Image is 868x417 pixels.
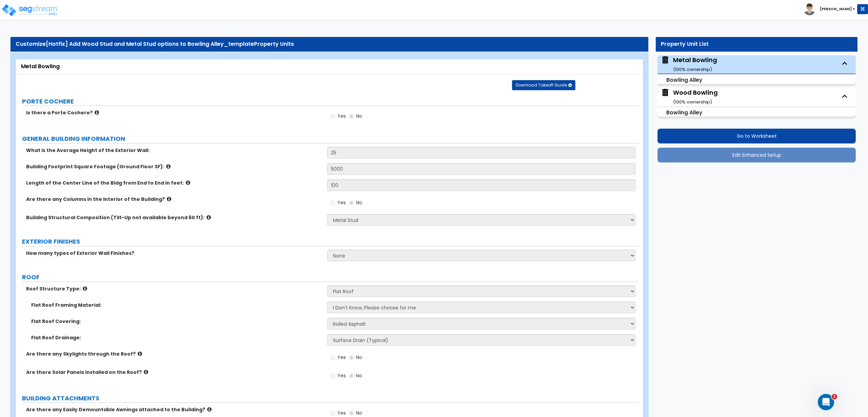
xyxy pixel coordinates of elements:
span: [Hotfix] Add Wood Stud and Metal Stud options to Bowling Alley_template [46,40,254,48]
span: Wood Bowling [661,88,718,106]
span: No [356,199,362,206]
label: Flat Roof Drainage: [31,334,322,341]
button: Download Takeoff Guide [512,80,575,90]
i: click for more info! [95,110,99,115]
div: Property Unit List [661,40,852,48]
label: Flat Roof Covering: [31,318,322,325]
label: Are there any Columns in the Interior of the Building? [26,196,322,203]
button: Go to Worksheet [657,129,856,144]
b: [PERSON_NAME] [820,6,852,12]
i: click for more info! [167,196,171,202]
span: No [356,372,362,379]
span: No [356,410,362,416]
div: Customize Property Units [16,40,643,48]
span: Yes [337,410,346,416]
span: Download Takeoff Guide [516,82,567,88]
label: Are there any Easily Demountable Awnings attached to the Building? [26,406,322,413]
div: Wood Bowling [673,88,718,106]
button: Edit Enhanced Setup [657,148,856,163]
small: Bowling Alley [666,109,703,116]
span: No [356,113,362,119]
input: No [349,113,354,120]
label: GENERAL BUILDING INFORMATION [22,134,639,143]
span: Yes [337,354,346,361]
i: click for more info! [83,286,87,291]
i: click for more info! [144,369,148,375]
small: Bowling Alley [666,76,703,84]
input: Yes [331,113,335,120]
span: Yes [337,372,346,379]
input: No [349,372,354,380]
img: building.svg [661,56,670,64]
input: Yes [331,354,335,361]
label: Is there a Porte Cochere? [26,109,322,116]
div: Metal Bowling [21,63,638,71]
input: Yes [331,199,335,207]
label: Are there Solar Panels installed on the Roof? [26,369,322,376]
input: No [349,199,354,207]
label: Building Structural Composition (Tilt-Up not available beyond 60 ft): [26,214,322,221]
img: avatar.png [804,3,815,15]
span: No [356,354,362,361]
input: No [349,410,354,417]
input: No [349,354,354,361]
label: EXTERIOR FINISHES [22,237,639,246]
span: Yes [337,199,346,206]
label: What is the Average Height of the Exterior Wall: [26,147,322,154]
label: Building Footprint Square Footage (Ground Floor SF): [26,163,322,170]
span: Yes [337,113,346,119]
input: Yes [331,372,335,380]
small: ( 100 % ownership) [673,99,712,105]
label: PORTE COCHERE [22,97,639,106]
label: Roof Structure Type: [26,285,322,292]
label: Length of the Center Line of the Bldg from End to End in feet: [26,179,322,186]
i: click for more info! [186,180,190,185]
i: click for more info! [138,351,142,356]
label: BUILDING ATTACHMENTS [22,394,639,403]
input: Yes [331,410,335,417]
iframe: Intercom live chat [818,394,834,410]
i: click for more info! [207,407,212,412]
span: 1 [832,394,837,399]
span: Metal Bowling [661,56,717,73]
label: ROOF [22,273,639,282]
i: click for more info! [206,215,211,220]
div: Metal Bowling [673,56,717,73]
label: Flat Roof Framing Material: [31,302,322,308]
label: Are there any Skylights through the Roof? [26,350,322,357]
img: logo_pro_r.png [1,3,59,17]
small: ( 100 % ownership) [673,66,712,73]
i: click for more info! [166,164,171,169]
img: building.svg [661,88,670,97]
label: How many types of Exterior Wall Finishes? [26,250,322,257]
